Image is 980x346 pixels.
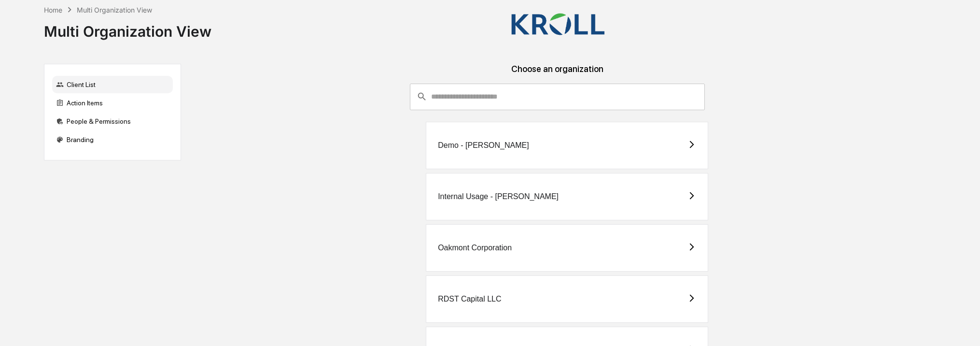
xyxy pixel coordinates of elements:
div: RDST Capital LLC [438,295,501,303]
img: Kroll [509,12,606,37]
div: Demo - [PERSON_NAME] [438,141,529,150]
div: Action Items [52,94,173,112]
div: Home [44,6,62,14]
div: Client List [52,76,173,93]
div: Internal Usage - [PERSON_NAME] [438,192,559,201]
div: consultant-dashboard__filter-organizations-search-bar [410,84,705,110]
div: Choose an organization [189,64,926,84]
div: Oakmont Corporation [438,244,512,252]
div: Multi Organization View [44,15,211,40]
div: People & Permissions [52,113,173,130]
div: Branding [52,131,173,148]
div: Multi Organization View [77,6,152,14]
